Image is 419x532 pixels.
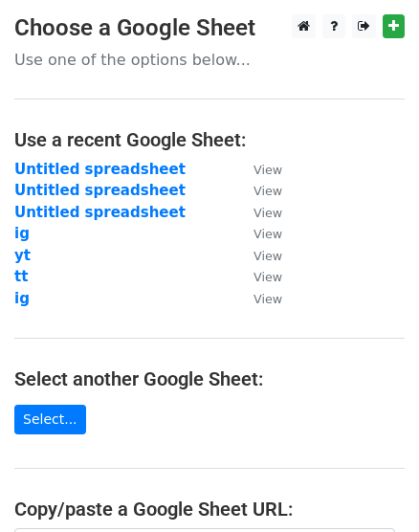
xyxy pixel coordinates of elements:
[14,161,186,178] a: Untitled spreadsheet
[234,268,282,285] a: View
[14,290,30,307] a: ig
[254,249,282,263] small: View
[234,290,282,307] a: View
[234,247,282,264] a: View
[254,292,282,306] small: View
[234,225,282,242] a: View
[234,182,282,199] a: View
[234,161,282,178] a: View
[254,270,282,284] small: View
[14,50,405,70] p: Use one of the options below...
[14,14,405,42] h3: Choose a Google Sheet
[14,247,31,264] a: yt
[14,498,405,521] h4: Copy/paste a Google Sheet URL:
[254,206,282,220] small: View
[14,268,28,285] a: tt
[14,405,86,434] a: Select...
[254,184,282,198] small: View
[14,204,186,221] a: Untitled spreadsheet
[254,227,282,241] small: View
[234,204,282,221] a: View
[254,163,282,177] small: View
[14,367,405,390] h4: Select another Google Sheet:
[14,225,30,242] a: ig
[14,128,405,151] h4: Use a recent Google Sheet:
[14,182,186,199] a: Untitled spreadsheet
